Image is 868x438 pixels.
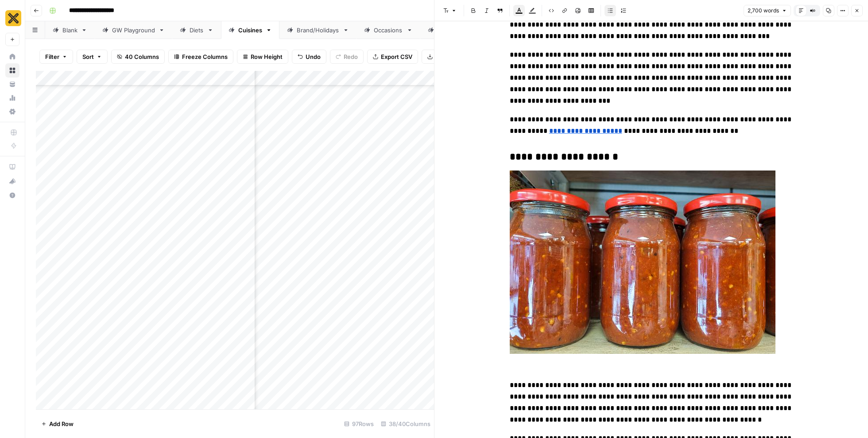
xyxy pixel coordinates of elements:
span: Filter [45,52,59,61]
a: Diets [172,21,221,39]
div: GW Playground [112,26,155,35]
a: Your Data [5,77,19,91]
div: What's new? [6,174,19,188]
button: Export CSV [367,50,418,64]
div: Blank [62,26,77,35]
span: Freeze Columns [182,52,228,61]
a: Occasions [356,21,420,39]
div: Brand/Holidays [297,26,339,35]
a: Campaigns [420,21,486,39]
img: CookUnity Logo [5,10,21,26]
button: Sort [77,50,108,64]
span: Redo [344,52,358,61]
a: Blank [45,21,95,39]
span: Row Height [251,52,283,61]
a: Usage [5,91,19,105]
a: Home [5,50,19,64]
div: 38/40 Columns [377,417,434,431]
button: Row Height [237,50,288,64]
button: Undo [292,50,326,64]
a: Settings [5,105,19,119]
a: Brand/Holidays [279,21,356,39]
button: Freeze Columns [168,50,233,64]
button: 2,700 words [744,5,791,16]
span: Export CSV [381,52,412,61]
span: Add Row [49,419,74,428]
div: Occasions [374,26,403,35]
button: Filter [39,50,73,64]
span: 40 Columns [125,52,159,61]
button: Help + Support [5,188,19,202]
div: Cuisines [238,26,262,35]
a: AirOps Academy [5,160,19,174]
span: 2,700 words [748,7,779,15]
span: Undo [306,52,321,61]
button: Redo [330,50,364,64]
div: 97 Rows [341,417,377,431]
button: Workspace: CookUnity [5,7,19,29]
button: 40 Columns [111,50,165,64]
span: Sort [82,52,94,61]
a: Browse [5,63,19,78]
button: What's new? [5,174,19,188]
a: Cuisines [221,21,279,39]
a: GW Playground [95,21,172,39]
button: Add Row [36,417,79,431]
div: Diets [190,26,204,35]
